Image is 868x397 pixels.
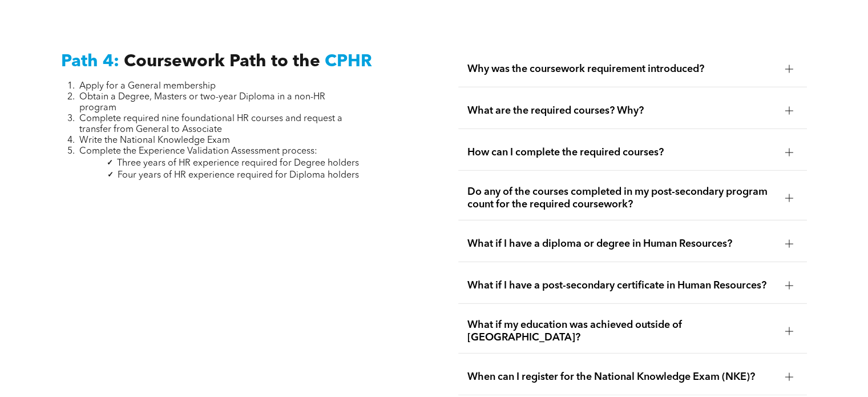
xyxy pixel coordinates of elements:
span: What if I have a diploma or degree in Human Resources? [467,238,776,250]
span: Complete the Experience Validation Assessment process: [79,147,317,156]
span: What if my education was achieved outside of [GEOGRAPHIC_DATA]? [467,319,776,344]
span: Why was the coursework requirement introduced? [467,63,776,75]
span: CPHR [325,53,372,70]
span: Obtain a Degree, Masters or two-year Diploma in a non-HR program [79,93,325,113]
span: Three years of HR experience required for Degree holders [117,159,359,168]
span: What are the required courses? Why? [467,105,776,117]
span: Complete required nine foundational HR courses and request a transfer from General to Associate [79,114,342,134]
span: Four years of HR experience required for Diploma holders [118,171,359,180]
span: Do any of the courses completed in my post-secondary program count for the required coursework? [467,186,776,211]
span: When can I register for the National Knowledge Exam (NKE)? [467,371,776,383]
span: Coursework Path to the [124,53,320,70]
span: Write the National Knowledge Exam [79,136,230,145]
span: How can I complete the required courses? [467,146,776,159]
span: Path 4: [61,53,119,70]
span: What if I have a post-secondary certificate in Human Resources? [467,279,776,292]
span: Apply for a General membership [79,82,216,91]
